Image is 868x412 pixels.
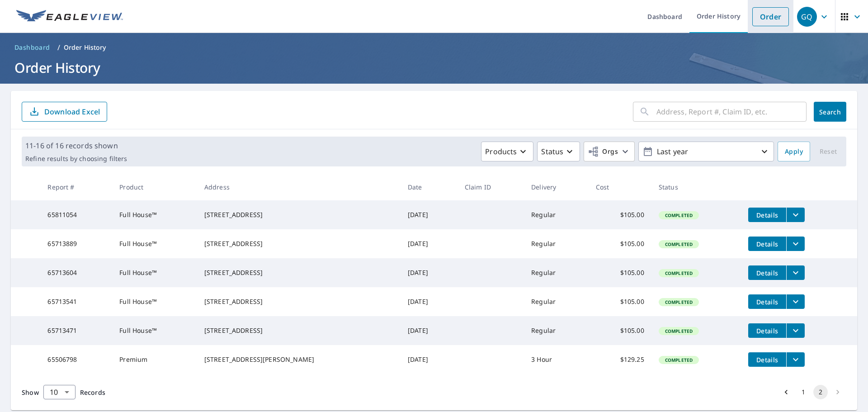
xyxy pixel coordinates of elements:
td: Full House™ [112,229,197,258]
th: Address [197,174,401,200]
td: [DATE] [401,229,458,258]
td: Regular [524,316,589,345]
th: Delivery [524,174,589,200]
div: [STREET_ADDRESS][PERSON_NAME] [204,355,393,364]
span: Records [80,388,105,397]
td: Regular [524,258,589,287]
td: $105.00 [589,316,651,345]
span: Completed [660,212,698,218]
p: Products [485,146,517,157]
td: Full House™ [112,287,197,316]
td: [DATE] [401,200,458,229]
nav: pagination navigation [778,385,846,399]
td: 65713471 [40,316,112,345]
p: Status [541,146,563,157]
a: Order [752,7,789,26]
td: 65713604 [40,258,112,287]
p: Last year [653,144,759,160]
span: Search [821,108,839,116]
p: Order History [64,43,106,52]
a: Dashboard [11,40,54,55]
button: Search [814,102,846,122]
p: 11-16 of 16 records shown [25,140,127,151]
input: Address, Report #, Claim ID, etc. [656,99,807,124]
th: Claim ID [458,174,524,200]
div: 10 [43,379,75,405]
td: [DATE] [401,316,458,345]
span: Details [754,355,781,364]
td: Premium [112,345,197,374]
button: Products [481,142,533,161]
button: detailsBtn-65713541 [748,294,786,309]
td: $105.00 [589,287,651,316]
button: detailsBtn-65713471 [748,323,786,338]
th: Cost [589,174,651,200]
button: page 2 [813,385,828,399]
td: [DATE] [401,258,458,287]
span: Completed [660,357,698,363]
td: [DATE] [401,345,458,374]
td: 65811054 [40,200,112,229]
button: detailsBtn-65713889 [748,237,786,251]
span: Show [22,388,39,397]
td: $105.00 [589,200,651,229]
div: [STREET_ADDRESS] [204,210,393,219]
span: Details [754,298,781,306]
span: Details [754,327,781,335]
td: 3 Hour [524,345,589,374]
th: Product [112,174,197,200]
th: Date [401,174,458,200]
button: filesDropdownBtn-65713889 [786,237,805,251]
span: Details [754,269,781,277]
button: detailsBtn-65811054 [748,208,786,222]
button: Download Excel [22,102,107,122]
h1: Order History [11,58,857,77]
td: 65713889 [40,229,112,258]
button: Last year [638,142,774,161]
p: Download Excel [44,107,100,117]
div: [STREET_ADDRESS] [204,268,393,277]
span: Completed [660,270,698,276]
button: Orgs [584,142,635,161]
td: $129.25 [589,345,651,374]
li: / [57,42,60,53]
button: Apply [778,142,810,161]
button: detailsBtn-65713604 [748,265,786,280]
span: Apply [785,146,803,157]
td: Full House™ [112,316,197,345]
td: Regular [524,287,589,316]
td: 65506798 [40,345,112,374]
button: detailsBtn-65506798 [748,352,786,367]
td: Full House™ [112,200,197,229]
p: Refine results by choosing filters [25,155,127,163]
span: Orgs [588,146,618,157]
span: Completed [660,241,698,247]
td: Full House™ [112,258,197,287]
td: Regular [524,229,589,258]
div: [STREET_ADDRESS] [204,297,393,306]
button: Status [537,142,580,161]
span: Details [754,211,781,219]
span: Details [754,240,781,248]
div: Show 10 records [43,385,75,399]
button: Go to previous page [779,385,793,399]
button: filesDropdownBtn-65811054 [786,208,805,222]
button: filesDropdownBtn-65506798 [786,352,805,367]
span: Dashboard [14,43,50,52]
th: Report # [40,174,112,200]
button: filesDropdownBtn-65713541 [786,294,805,309]
th: Status [651,174,741,200]
td: [DATE] [401,287,458,316]
td: Regular [524,200,589,229]
span: Completed [660,299,698,305]
button: Go to page 1 [796,385,811,399]
div: [STREET_ADDRESS] [204,326,393,335]
div: [STREET_ADDRESS] [204,239,393,248]
td: $105.00 [589,229,651,258]
button: filesDropdownBtn-65713471 [786,323,805,338]
button: filesDropdownBtn-65713604 [786,265,805,280]
nav: breadcrumb [11,40,857,55]
span: Completed [660,328,698,334]
div: GQ [797,7,817,27]
td: $105.00 [589,258,651,287]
